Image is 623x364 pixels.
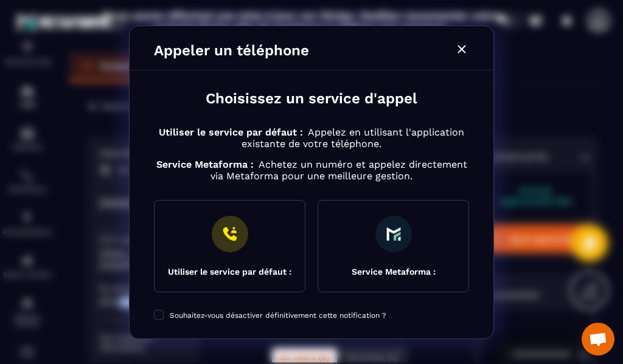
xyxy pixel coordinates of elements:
span: Achetez un numéro et appelez directement via Metaforma pour une meilleure gestion. [211,159,467,182]
span: Appelez en utilisant l'application existante de votre téléphone. [242,126,464,149]
a: Ouvrir le chat [582,323,614,355]
span: Souhaitez-vous désactiver définitivement cette notification ? [170,311,386,320]
img: Metaforma icon [386,227,401,241]
h4: Appeler un téléphone [154,42,309,59]
div: Utiliser le service par défaut : [168,267,291,276]
span: Utiliser le service par défaut : [159,126,303,138]
h2: Choisissez un service d'appel [154,89,469,108]
span: Service Metaforma : [156,159,254,170]
img: Phone icon [212,216,248,252]
div: Service Metaforma : [352,267,436,276]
